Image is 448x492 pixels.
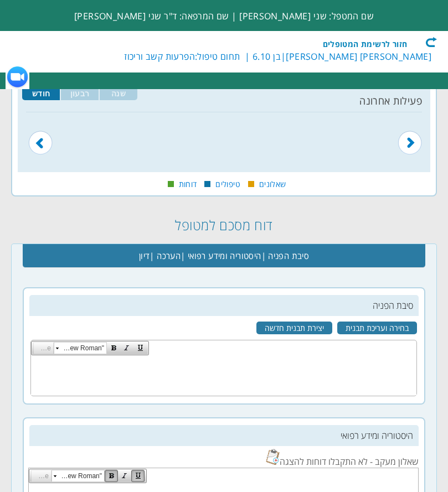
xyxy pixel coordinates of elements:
[398,117,422,155] img: prev
[150,245,181,267] span: הערכה |
[22,86,60,100] input: חודש
[6,65,29,89] img: ZoomMeetingIcon.png
[61,86,99,100] input: רבעון
[131,469,145,483] a: Underline
[11,48,431,65] div: |
[31,470,52,482] a: Size
[39,343,51,354] span: Size
[37,470,49,481] span: Size
[179,179,197,189] span: דוחות
[124,50,195,63] label: הפרעות קשב וריכוז
[100,86,137,100] input: שנה
[120,341,133,355] a: Italic
[266,449,280,465] img: copyReport.png
[310,37,437,48] div: חזור לרשימת המטופלים
[11,209,437,241] h2: דוח מסכם למטופל
[139,245,150,267] span: דיון
[54,342,107,354] a: "Times New Roman"
[26,94,422,107] div: פעילות אחרונה
[122,50,250,63] span: | תחום טיפול:
[259,179,286,189] span: שאלונים
[181,245,261,267] span: היסטוריה ומידע רפואי |
[337,322,417,334] a: בחירה ועריכת תבנית
[58,470,102,481] span: "Times New Roman"
[33,342,54,354] a: Size
[261,245,310,267] span: סיבת הפניה |
[60,343,104,354] span: "Times New Roman"
[29,425,419,446] h2: היסטוריה ומידע רפואי
[256,322,332,334] a: יצירת תבנית חדשה
[215,179,240,189] span: טיפולים
[74,10,374,22] span: שם המטפל: שני [PERSON_NAME] | שם המרפאה: ד"ר שני [PERSON_NAME]
[105,469,118,483] a: Bold
[118,469,131,483] a: Italic
[286,50,431,63] span: [PERSON_NAME] [PERSON_NAME]
[253,50,281,63] label: בן 6.10
[29,449,419,468] div: שאלון מעקב - לא התקבלו דוחות להצגה
[133,341,147,355] a: Underline
[28,117,53,155] img: next
[31,356,416,395] iframe: Rich text editor with ID ctl00_MainContent_ctl03_txt
[52,470,105,482] a: "Times New Roman"
[107,341,120,355] a: Bold
[29,295,419,316] h2: סיבת הפניה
